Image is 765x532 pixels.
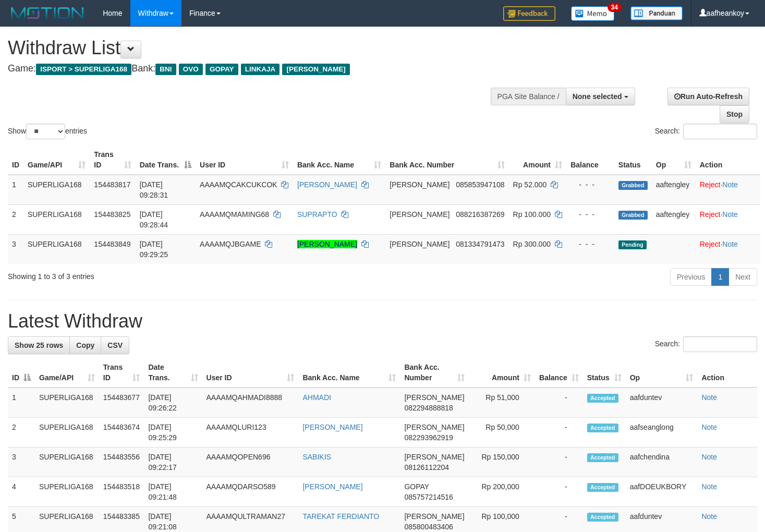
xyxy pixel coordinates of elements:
[99,418,144,448] td: 154483674
[570,209,610,220] div: - - -
[205,64,238,75] span: GOPAY
[722,240,738,248] a: Note
[35,448,99,477] td: SUPERLIGA168
[8,234,23,264] td: 3
[655,336,757,352] label: Search:
[618,181,648,190] span: Grabbed
[302,512,379,521] a: TAREKAT FERDIANTO
[202,418,299,448] td: AAAAMQLURI123
[390,240,450,248] span: [PERSON_NAME]
[608,3,622,12] span: 34
[8,267,311,282] div: Showing 1 to 3 of 3 entries
[655,124,757,139] label: Search:
[302,393,331,402] a: AHMADI
[503,6,555,21] img: Feedback.jpg
[404,493,453,501] span: Copy 085757214516 to clipboard
[720,105,749,123] a: Stop
[302,482,362,491] a: [PERSON_NAME]
[535,358,583,388] th: Balance: activate to sort column ascending
[404,423,464,431] span: [PERSON_NAME]
[456,210,504,219] span: Copy 088216387269 to clipboard
[618,211,648,220] span: Grabbed
[8,336,70,354] a: Show 25 rows
[36,64,131,75] span: ISPORT > SUPERLIGA168
[8,448,35,477] td: 3
[696,234,760,264] td: ·
[202,477,299,507] td: AAAAMQDARSO589
[8,477,35,507] td: 4
[696,175,760,205] td: ·
[456,180,504,189] span: Copy 085853947108 to clipboard
[144,388,202,418] td: [DATE] 09:26:22
[8,358,35,388] th: ID: activate to sort column descending
[404,404,453,412] span: Copy 082294888818 to clipboard
[626,388,698,418] td: aafduntev
[76,341,94,349] span: Copy
[23,175,90,205] td: SUPERLIGA168
[626,358,698,388] th: Op: activate to sort column ascending
[99,358,144,388] th: Trans ID: activate to sort column ascending
[297,240,357,248] a: [PERSON_NAME]
[144,477,202,507] td: [DATE] 09:21:48
[69,336,101,354] a: Copy
[701,482,717,491] a: Note
[626,448,698,477] td: aafchendina
[700,180,721,189] a: Reject
[8,204,23,234] td: 2
[404,523,453,531] span: Copy 085800483406 to clipboard
[701,393,717,402] a: Note
[587,394,618,403] span: Accepted
[94,210,130,219] span: 154483825
[696,145,760,175] th: Action
[696,204,760,234] td: ·
[8,388,35,418] td: 1
[26,124,65,139] select: Showentries
[136,145,196,175] th: Date Trans.: activate to sort column descending
[200,240,261,248] span: AAAAMQJBGAME
[513,240,551,248] span: Rp 300.000
[144,418,202,448] td: [DATE] 09:25:29
[404,433,453,442] span: Copy 082293962919 to clipboard
[456,240,504,248] span: Copy 081334791473 to clipboard
[90,145,135,175] th: Trans ID: activate to sort column ascending
[722,210,738,219] a: Note
[297,210,337,219] a: SUPRAPTO
[566,88,635,105] button: None selected
[23,145,90,175] th: Game/API: activate to sort column ascending
[140,240,168,259] span: [DATE] 09:29:25
[587,483,618,492] span: Accepted
[587,424,618,432] span: Accepted
[35,477,99,507] td: SUPERLIGA168
[282,64,349,75] span: [PERSON_NAME]
[535,448,583,477] td: -
[535,418,583,448] td: -
[298,358,400,388] th: Bank Acc. Name: activate to sort column ascending
[652,175,696,205] td: aaftengley
[404,463,449,471] span: Copy 08126112204 to clipboard
[144,448,202,477] td: [DATE] 09:22:17
[513,210,551,219] span: Rp 100.000
[469,448,535,477] td: Rp 150,000
[35,358,99,388] th: Game/API: activate to sort column ascending
[23,234,90,264] td: SUPERLIGA168
[583,358,626,388] th: Status: activate to sort column ascending
[469,388,535,418] td: Rp 51,000
[8,175,23,205] td: 1
[241,64,280,75] span: LINKAJA
[573,92,622,101] span: None selected
[535,477,583,507] td: -
[626,477,698,507] td: aafDOEUKBORY
[652,204,696,234] td: aaftengley
[107,341,123,349] span: CSV
[630,6,683,20] img: panduan.png
[293,145,385,175] th: Bank Acc. Name: activate to sort column ascending
[711,268,729,286] a: 1
[99,448,144,477] td: 154483556
[701,423,717,431] a: Note
[8,5,87,21] img: MOTION_logo.png
[697,358,757,388] th: Action
[667,88,749,105] a: Run Auto-Refresh
[297,180,357,189] a: [PERSON_NAME]
[390,180,450,189] span: [PERSON_NAME]
[587,453,618,462] span: Accepted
